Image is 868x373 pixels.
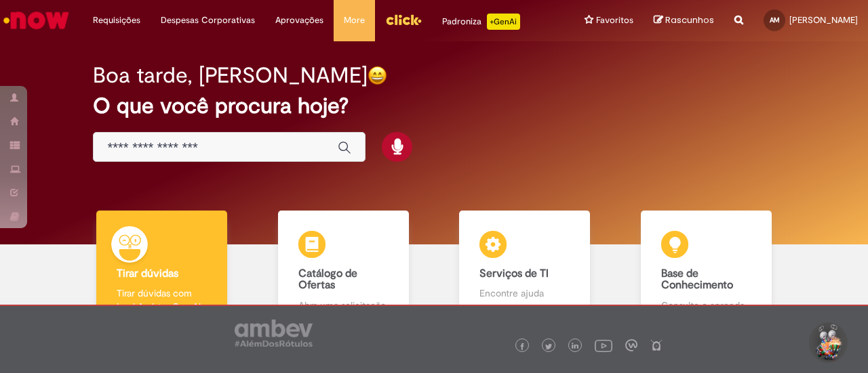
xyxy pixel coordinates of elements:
[661,299,751,312] p: Consulte e aprenda
[93,14,140,27] span: Requisições
[519,343,526,350] img: logo_footer_facebook.png
[442,14,520,30] div: Padroniza
[385,9,422,30] img: click_logo_yellow_360x200.png
[298,267,357,292] b: Catálogo de Ofertas
[368,66,387,85] img: happy-face.png
[117,267,178,280] b: Tirar dúvidas
[770,16,780,24] span: AM
[298,299,389,312] p: Abra uma solicitação
[235,320,313,347] img: logo_footer_ambev_rotulo_gray.png
[545,343,552,350] img: logo_footer_twitter.png
[434,211,616,328] a: Serviços de TI Encontre ajuda
[344,14,365,27] span: More
[479,267,549,280] b: Serviços de TI
[625,339,637,351] img: logo_footer_workplace.png
[117,286,207,313] p: Tirar dúvidas com Lupi Assist e Gen Ai
[93,94,774,118] h2: O que você procura hoje?
[71,211,253,328] a: Tirar dúvidas Tirar dúvidas com Lupi Assist e Gen Ai
[1,7,71,34] img: ServiceNow
[487,14,520,30] p: +GenAi
[650,339,663,351] img: logo_footer_naosei.png
[807,322,848,363] button: Iniciar Conversa de Suporte
[253,211,435,328] a: Catálogo de Ofertas Abra uma solicitação
[595,336,612,354] img: logo_footer_youtube.png
[161,14,255,27] span: Despesas Corporativas
[572,343,578,351] img: logo_footer_linkedin.png
[665,14,714,26] span: Rascunhos
[616,211,797,328] a: Base de Conhecimento Consulte e aprenda
[654,14,714,27] a: Rascunhos
[661,267,733,292] b: Base de Conhecimento
[789,14,858,26] span: [PERSON_NAME]
[93,64,368,87] h2: Boa tarde, [PERSON_NAME]
[275,14,323,27] span: Aprovações
[596,14,633,27] span: Favoritos
[479,286,570,300] p: Encontre ajuda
